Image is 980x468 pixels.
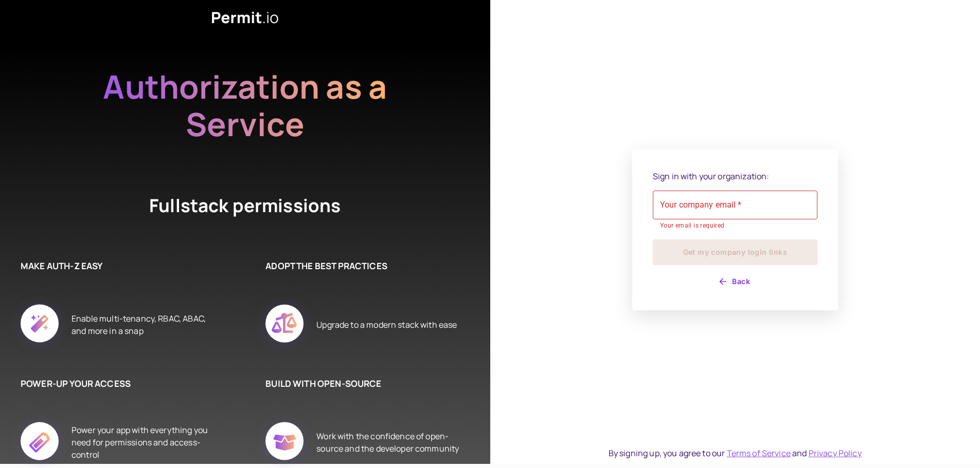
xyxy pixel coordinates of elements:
[72,293,214,357] div: Enable multi-tenancy, RBAC, ABAC, and more in a snap
[653,239,817,265] button: Get my company login links
[727,447,791,459] a: Terms of Service
[265,259,459,273] h6: ADOPT THE BEST PRACTICES
[809,447,862,459] a: Privacy Policy
[70,68,420,143] h2: Authorization as a Service
[653,273,817,290] button: Back
[316,293,457,357] div: Upgrade to a modern stack with ease
[111,193,379,218] h4: Fullstack permissions
[609,447,862,459] div: By signing up, you agree to our and
[21,259,214,273] h6: MAKE AUTH-Z EASY
[21,377,214,390] h6: POWER-UP YOUR ACCESS
[660,221,810,231] p: Your email is required
[265,377,459,390] h6: BUILD WITH OPEN-SOURCE
[653,170,817,182] p: Sign in with your organization:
